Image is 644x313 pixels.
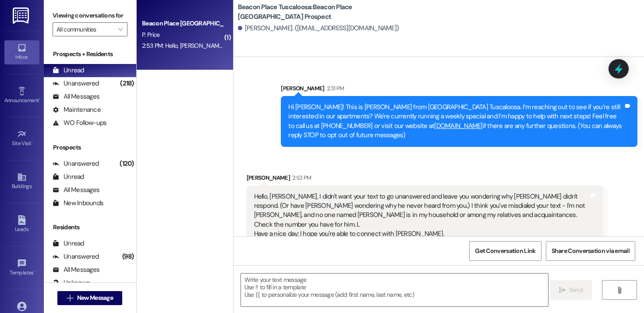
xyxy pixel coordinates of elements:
[53,172,84,181] div: Unread
[53,278,90,288] div: Unknown
[117,157,136,171] div: (120)
[44,223,136,232] div: Residents
[53,185,99,195] div: All Messages
[39,96,40,102] span: •
[469,241,541,261] button: Get Conversation Link
[67,295,73,302] i: 
[569,285,583,295] span: Send
[44,143,136,152] div: Prospects
[238,3,413,21] b: Beacon Place Tuscaloosa: Beacon Place [GEOGRAPHIC_DATA] Prospect
[13,7,31,24] img: ResiDesk Logo
[53,265,99,274] div: All Messages
[53,9,127,22] label: Viewing conversations for
[475,246,535,256] span: Get Conversation Link
[53,66,84,75] div: Unread
[434,121,482,130] a: [DOMAIN_NAME]
[4,40,39,64] a: Inbox
[290,173,311,182] div: 2:53 PM
[238,24,399,33] div: [PERSON_NAME]. ([EMAIL_ADDRESS][DOMAIN_NAME])
[118,26,123,33] i: 
[325,84,344,93] div: 2:31 PM
[53,105,101,114] div: Maintenance
[53,252,99,261] div: Unanswered
[281,84,637,96] div: [PERSON_NAME]
[32,139,33,145] span: •
[4,170,39,193] a: Buildings
[53,118,106,128] div: WO Follow-ups
[4,127,39,150] a: Site Visit •
[53,239,84,248] div: Unread
[53,159,99,168] div: Unanswered
[53,199,103,208] div: New Inbounds
[57,291,122,305] button: New Message
[118,77,136,90] div: (218)
[552,246,630,256] span: Share Conversation via email
[4,213,39,236] a: Leads
[77,293,113,302] span: New Message
[53,92,99,101] div: All Messages
[550,280,592,300] button: Send
[120,250,136,263] div: (98)
[254,192,589,249] div: Hello, [PERSON_NAME], I didn't want your text to go unanswered and leave you wondering why [PERSO...
[53,79,99,88] div: Unanswered
[247,173,603,185] div: [PERSON_NAME]
[288,103,623,140] div: Hi [PERSON_NAME]! This is [PERSON_NAME] from [GEOGRAPHIC_DATA] Tuscaloosa. I’m reaching out to se...
[546,241,635,261] button: Share Conversation via email
[616,287,623,294] i: 
[44,50,136,59] div: Prospects + Residents
[4,256,39,280] a: Templates •
[142,19,223,28] div: Beacon Place [GEOGRAPHIC_DATA] Prospect
[559,287,566,294] i: 
[142,31,159,39] span: P. Price
[34,268,35,274] span: •
[57,22,113,36] input: All communities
